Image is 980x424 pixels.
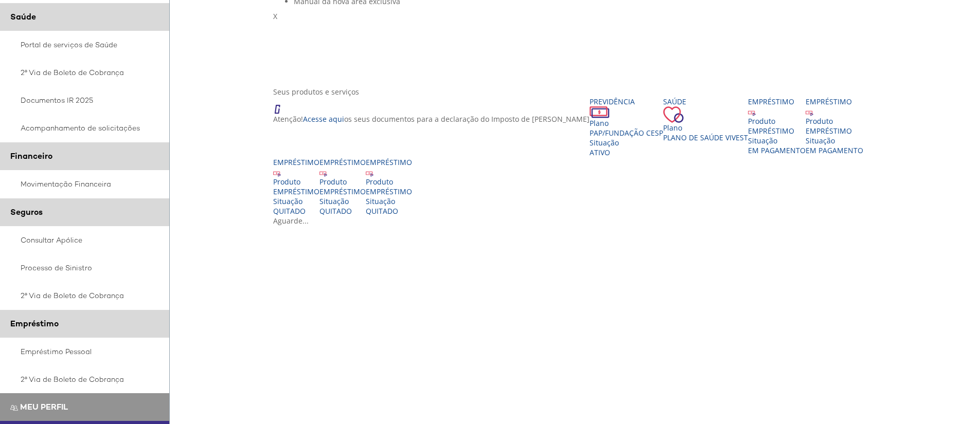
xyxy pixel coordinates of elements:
[10,318,59,329] span: Empréstimo
[806,126,863,136] div: EMPRÉSTIMO
[806,97,863,155] a: Empréstimo Produto EMPRÉSTIMO Situação EM PAGAMENTO
[748,145,806,155] span: EM PAGAMENTO
[273,114,590,124] p: Atenção! os seus documentos para a declaração do Imposto de [PERSON_NAME]
[319,196,366,206] div: Situação
[273,236,884,423] section: <span lang="en" dir="ltr">IFrameProdutos</span>
[663,123,748,133] div: Plano
[10,11,36,22] span: Saúde
[748,97,806,155] a: Empréstimo Produto EMPRÉSTIMO Situação EM PAGAMENTO
[273,97,291,114] img: ico_atencao.png
[273,87,884,226] section: <span lang="en" dir="ltr">ProdutosCard</span>
[273,187,319,196] div: EMPRÉSTIMO
[590,128,663,138] span: PAP/Fundação CESP
[806,108,813,116] img: ico_emprestimo.svg
[319,187,366,196] div: EMPRÉSTIMO
[806,116,863,126] div: Produto
[273,216,884,226] div: Aguarde...
[590,97,663,157] a: Previdência PlanoPAP/Fundação CESP SituaçãoAtivo
[273,236,884,421] iframe: Iframe
[366,177,412,187] div: Produto
[748,97,806,106] div: Empréstimo
[273,11,277,21] span: X
[319,169,327,177] img: ico_emprestimo.svg
[319,157,366,216] a: Empréstimo Produto EMPRÉSTIMO Situação QUITADO
[806,145,863,155] span: EM PAGAMENTO
[663,97,748,142] a: Saúde PlanoPlano de Saúde VIVEST
[10,151,52,161] span: Financeiro
[273,169,281,177] img: ico_emprestimo.svg
[663,133,748,142] span: Plano de Saúde VIVEST
[273,87,884,97] div: Seus produtos e serviços
[806,97,863,106] div: Empréstimo
[366,157,412,216] a: Empréstimo Produto EMPRÉSTIMO Situação QUITADO
[590,138,663,148] div: Situação
[273,206,306,216] span: QUITADO
[748,136,806,145] div: Situação
[748,126,806,136] div: EMPRÉSTIMO
[806,136,863,145] div: Situação
[10,404,18,412] img: Meu perfil
[590,148,610,157] span: Ativo
[319,157,366,167] div: Empréstimo
[273,177,319,187] div: Produto
[20,401,68,412] span: Meu perfil
[366,157,412,167] div: Empréstimo
[590,106,610,118] img: ico_dinheiro.png
[319,206,352,216] span: QUITADO
[273,196,319,206] div: Situação
[590,97,663,106] div: Previdência
[590,118,663,128] div: Plano
[663,106,684,123] img: ico_coracao.png
[273,157,319,167] div: Empréstimo
[366,196,412,206] div: Situação
[319,177,366,187] div: Produto
[366,169,373,177] img: ico_emprestimo.svg
[10,207,43,217] span: Seguros
[273,157,319,216] a: Empréstimo Produto EMPRÉSTIMO Situação QUITADO
[366,206,398,216] span: QUITADO
[748,116,806,126] div: Produto
[303,114,344,124] a: Acesse aqui
[663,97,748,106] div: Saúde
[366,187,412,196] div: EMPRÉSTIMO
[748,108,756,116] img: ico_emprestimo.svg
